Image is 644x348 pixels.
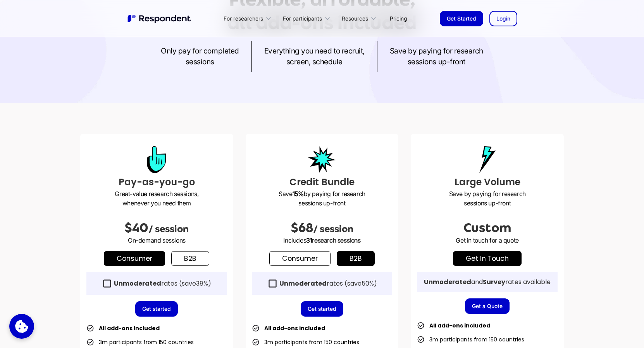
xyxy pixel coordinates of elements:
a: b2b [171,251,209,266]
span: 50% [362,279,374,288]
strong: All add-ons included [264,324,325,332]
li: 3m participants from 150 countries [86,337,194,348]
img: Untitled UI logotext [127,14,193,24]
a: Get Started [440,11,483,26]
p: Great-value research sessions, whenever you need them [86,189,227,208]
span: research sessions [312,236,360,244]
h3: Large Volume [417,175,558,189]
span: 31 [306,236,312,244]
span: $68 [291,221,313,235]
li: 3m participants from 150 countries [252,337,359,348]
a: Get started [135,301,178,317]
div: rates (save ) [279,280,377,288]
a: Get started [301,301,343,317]
a: Pricing [384,9,413,28]
a: home [127,14,193,24]
span: 38% [196,279,208,288]
div: For participants [283,15,322,22]
p: Only pay for completed sessions [161,45,239,67]
span: / session [148,224,189,234]
div: Resources [342,15,368,22]
div: For researchers [219,9,279,28]
p: On-demand sessions [86,236,227,245]
div: For participants [279,9,337,28]
a: Consumer [104,251,165,266]
a: Consumer [269,251,331,266]
strong: All add-ons included [429,322,490,329]
strong: Unmoderated [114,279,161,288]
li: 3m participants from 150 countries [417,334,524,345]
span: Custom [463,221,511,235]
a: Get a Quote [465,298,510,314]
h3: Pay-as-you-go [86,175,227,189]
div: Resources [337,9,384,28]
strong: All add-ons included [99,324,160,332]
div: For researchers [224,15,263,22]
p: Save by paying for research sessions up-front [252,189,393,208]
h3: Credit Bundle [252,175,393,189]
div: and rates available [424,278,551,286]
div: rates (save ) [114,280,211,288]
strong: Unmoderated [279,279,327,288]
span: / session [313,224,353,234]
a: b2b [337,251,375,266]
p: Save by paying for research sessions up-front [417,189,558,208]
strong: Survey [483,277,505,286]
strong: 15% [293,190,304,198]
span: $40 [124,221,148,235]
p: Save by paying for research sessions up-front [390,45,483,67]
p: Everything you need to recruit, screen, schedule [264,45,365,67]
p: Get in touch for a quote [417,236,558,245]
p: Includes [252,236,393,245]
strong: Unmoderated [424,277,471,286]
a: Login [489,11,517,26]
a: get in touch [453,251,522,266]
